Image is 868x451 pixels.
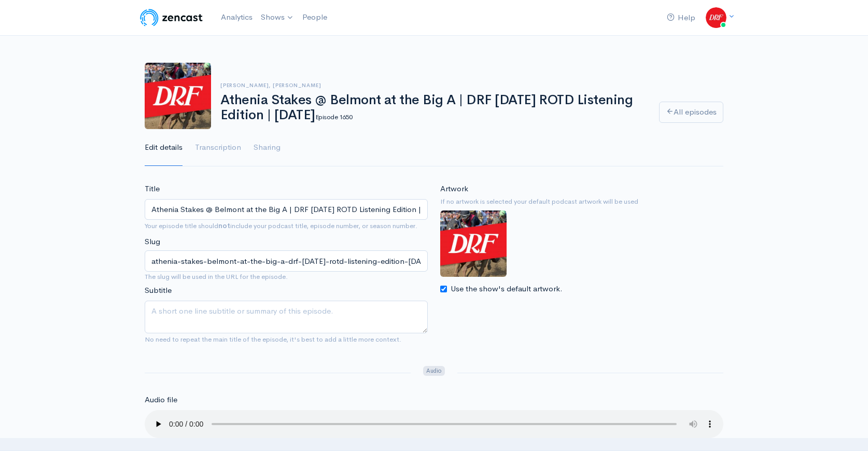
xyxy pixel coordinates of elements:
[218,221,230,230] strong: not
[298,6,331,29] a: People
[706,7,726,28] img: ...
[145,335,401,344] small: No need to repeat the main title of the episode, it's best to add a little more context.
[195,129,241,166] a: Transcription
[440,183,468,195] label: Artwork
[145,236,160,248] label: Slug
[220,82,647,88] h6: [PERSON_NAME], [PERSON_NAME]
[315,112,353,121] small: Episode 1650
[145,285,172,297] label: Subtitle
[663,7,699,29] a: Help
[451,283,563,295] label: Use the show's default artwork.
[145,221,417,230] small: Your episode title should include your podcast title, episode number, or season number.
[659,102,723,123] a: All episodes
[257,6,298,29] a: Shows
[145,394,177,406] label: Audio file
[833,416,858,441] iframe: gist-messenger-bubble-iframe
[145,272,428,282] small: The slug will be used in the URL for the episode.
[220,93,647,122] h1: Athenia Stakes @ Belmont at the Big A | DRF [DATE] ROTD Listening Edition | [DATE]
[138,7,204,28] img: ZenCast Logo
[145,199,428,220] input: What is the episode's title?
[254,129,281,166] a: Sharing
[217,6,257,29] a: Analytics
[145,250,428,272] input: title-of-episode
[145,183,160,195] label: Title
[440,196,723,207] small: If no artwork is selected your default podcast artwork will be used
[145,129,183,166] a: Edit details
[423,366,444,376] span: Audio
